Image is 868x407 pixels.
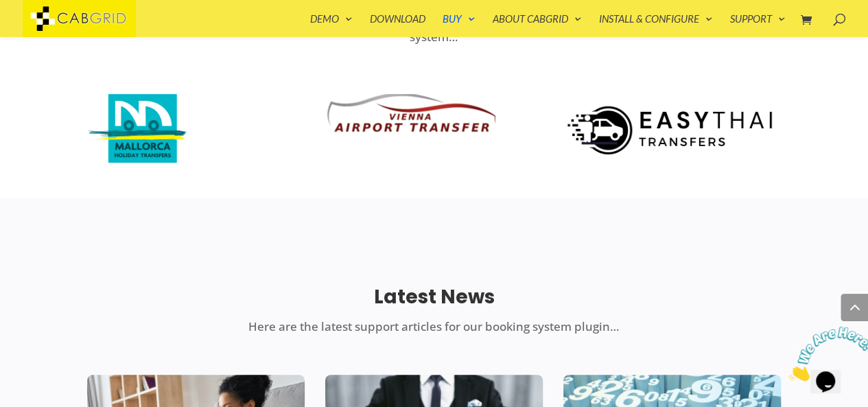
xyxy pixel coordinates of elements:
[563,94,781,159] img: easy-thai-transfers-230713
[493,14,582,37] a: About CabGrid
[783,321,868,386] iframe: chat widget
[370,14,425,37] a: Download
[730,14,786,37] a: Support
[23,10,136,24] a: CabGrid Taxi Plugin
[5,5,91,60] img: Chat attention grabber
[177,285,691,316] h2: Latest News
[310,14,353,37] a: Demo
[87,94,187,163] img: MHT-logo-trimmed
[443,14,476,37] a: Buy
[177,316,691,338] p: Here are the latest support articles for our booking system plugin…
[599,14,713,37] a: Install & Configure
